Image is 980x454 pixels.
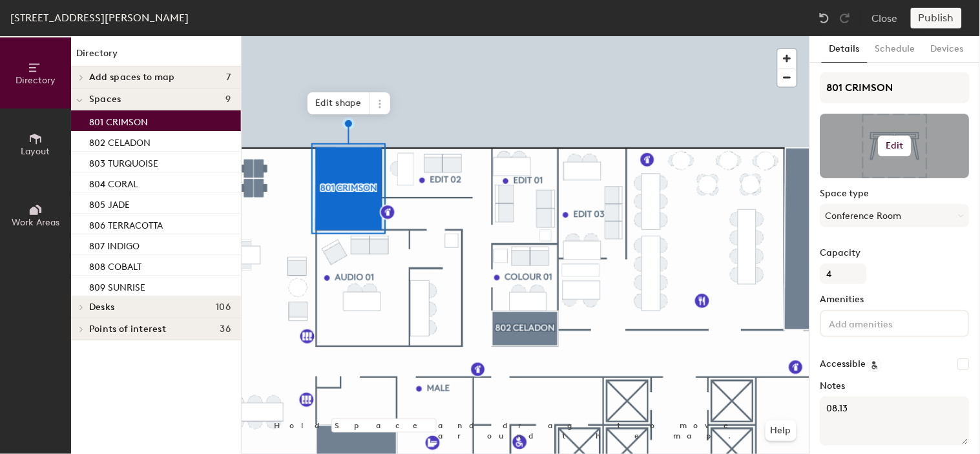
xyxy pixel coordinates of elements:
button: Devices [923,36,972,63]
p: 801 CRIMSON [89,113,148,128]
button: Close [872,8,898,28]
button: Help [766,420,797,441]
button: Schedule [868,36,923,63]
img: Redo [839,12,851,25]
button: Details [822,36,868,63]
p: 809 SUNRISE [89,278,145,293]
h6: Edit [886,141,904,151]
p: 804 CORAL [89,175,138,190]
p: 803 TURQUOISE [89,154,158,169]
label: Notes [820,381,970,391]
textarea: 08.13 [820,397,970,446]
p: 807 INDIGO [89,237,140,252]
p: 808 COBALT [89,258,141,273]
span: Points of interest [89,324,166,335]
button: Edit [879,136,912,156]
span: Layout [21,146,50,157]
span: 106 [216,302,231,313]
span: Edit shape [308,92,370,114]
span: Directory [16,75,56,86]
p: 802 CELADON [89,134,151,149]
span: 7 [226,72,231,83]
span: 9 [225,94,231,105]
span: Work Areas [12,217,59,228]
label: Accessible [820,359,866,369]
p: 805 JADE [89,196,130,211]
label: Space type [820,189,970,199]
span: 36 [220,324,231,335]
div: [STREET_ADDRESS][PERSON_NAME] [10,10,189,26]
span: Desks [89,302,114,313]
label: Amenities [820,294,970,305]
img: Undo [818,12,831,25]
input: Add amenities [827,315,943,331]
p: 806 TERRACOTTA [89,216,163,231]
h1: Directory [71,46,241,67]
label: Capacity [820,248,970,258]
span: Spaces [89,94,121,105]
button: Conference Room [820,204,970,227]
span: Add spaces to map [89,72,175,83]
